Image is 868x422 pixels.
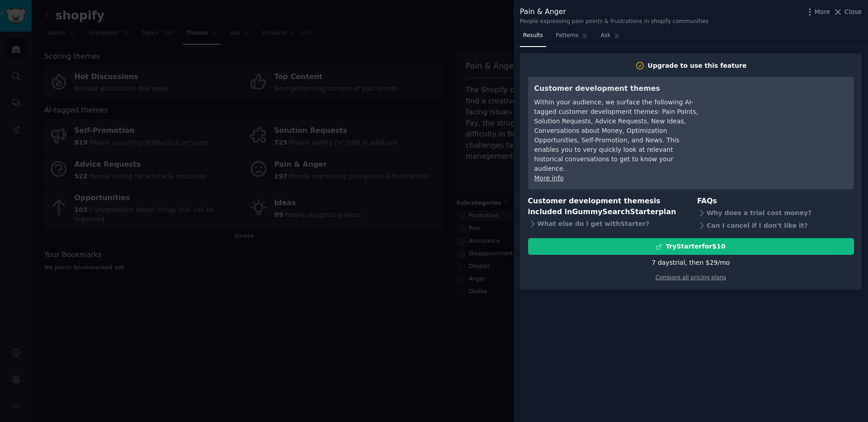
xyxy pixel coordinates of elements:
[534,83,699,94] h3: Customer development themes
[520,6,708,18] div: Pain & Anger
[523,32,543,40] span: Results
[528,196,685,218] h3: Customer development themes is included in plan
[648,61,747,70] div: Upgrade to use this feature
[572,207,658,216] span: GummySearch Starter
[656,274,726,281] a: Compare all pricing plans
[665,242,725,251] div: Try Starter for $10
[805,7,830,17] button: More
[534,174,564,182] a: More info
[601,32,611,40] span: Ask
[815,7,830,17] span: More
[833,7,862,17] button: Close
[520,28,546,47] a: Results
[652,258,730,267] div: 7 days trial, then $ 29 /mo
[528,218,685,230] div: What else do I get with Starter ?
[712,83,848,151] iframe: YouTube video player
[556,32,578,40] span: Patterns
[534,98,699,173] div: Within your audience, we surface the following AI-tagged customer development themes: Pain Points...
[697,219,854,232] div: Can I cancel if I don't like it?
[528,238,854,255] button: TryStarterfor$10
[697,206,854,219] div: Why does a trial cost money?
[598,28,623,47] a: Ask
[697,196,854,207] h3: FAQs
[844,7,862,17] span: Close
[552,28,591,47] a: Patterns
[520,18,708,26] div: People expressing pain points & frustrations in shopify communities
